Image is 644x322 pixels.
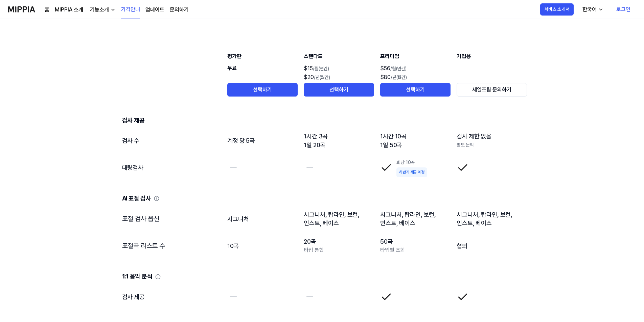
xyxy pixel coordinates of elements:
div: 회당 10곡 [396,158,427,167]
td: 검사 제공 [117,284,222,311]
div: 기업용 [457,52,527,61]
div: AI 표절 검사 [122,192,527,205]
div: 평가판 [227,52,298,61]
td: 계정 당 5곡 [227,127,298,154]
button: 기능소개 [89,6,116,14]
td: 50곡 [380,232,451,259]
div: $15 [304,64,374,73]
td: 시그니처 [227,205,298,232]
div: 기능소개 [89,6,110,14]
div: 하반기 제공 예정 [396,167,427,178]
div: $80 [380,73,451,82]
button: 선택하기 [227,83,298,97]
td: 대량검사 [117,154,222,181]
div: 1:1 음악 분석 [122,270,527,283]
a: 업데이트 [145,6,164,14]
a: 문의하기 [170,6,189,14]
td: 표절곡 리스트 수 [117,232,222,259]
td: 시그니처, 탑라인, 보컬, 인스트, 베이스 [303,205,374,232]
div: 별도 문의 [457,141,527,150]
a: 가격안내 [121,0,140,19]
div: 20곡 [304,237,374,246]
div: $56 [380,64,451,73]
button: 선택하기 [304,83,374,97]
span: /년(월간) [314,75,330,80]
td: 10곡 [227,232,298,259]
td: 1시간 10곡 1일 50곡 [380,127,451,154]
div: 검사 제한 없음 [457,132,527,141]
div: 무료 [227,64,298,83]
span: /월(연간) [313,66,329,71]
td: 표절 검사 옵션 [117,205,222,232]
a: 세일즈팀 문의하기 [457,86,527,93]
a: 홈 [45,6,49,14]
div: 한국어 [581,5,598,14]
div: $20 [304,73,374,82]
td: 시그니처, 탑라인, 보컬, 인스트, 베이스 [380,205,451,232]
div: 프리미엄 [380,52,451,61]
img: down [110,7,116,12]
span: /년(월간) [391,75,407,80]
div: 타입별 조회 [380,246,451,254]
button: 한국어 [577,3,607,16]
div: 타입 통합 [304,246,374,254]
button: 선택하기 [380,83,451,97]
td: 검사 수 [117,127,222,154]
button: 세일즈팀 문의하기 [457,83,527,97]
td: 검사 제공 [117,103,528,127]
div: 스탠다드 [304,52,374,61]
button: 서비스 소개서 [540,3,574,16]
td: 협의 [456,232,527,259]
td: 1시간 3곡 1일 20곡 [303,127,374,154]
td: 시그니처, 탑라인, 보컬, 인스트, 베이스 [456,205,527,232]
a: MIPPIA 소개 [55,6,83,14]
span: /월(연간) [390,66,407,71]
